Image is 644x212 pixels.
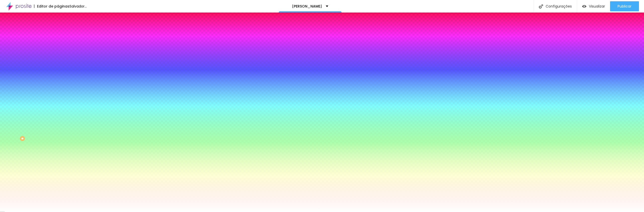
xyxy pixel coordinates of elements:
font: Salvador... [69,4,87,9]
font: Configurações [546,4,572,9]
font: Editor de páginas [37,4,69,9]
img: Ícone [539,4,543,9]
font: Publicar [618,4,631,9]
font: Visualizar [589,4,605,9]
img: view-1.svg [582,4,586,9]
font: [PERSON_NAME] [292,4,322,9]
button: Visualizar [577,1,610,11]
button: Publicar [610,1,639,11]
